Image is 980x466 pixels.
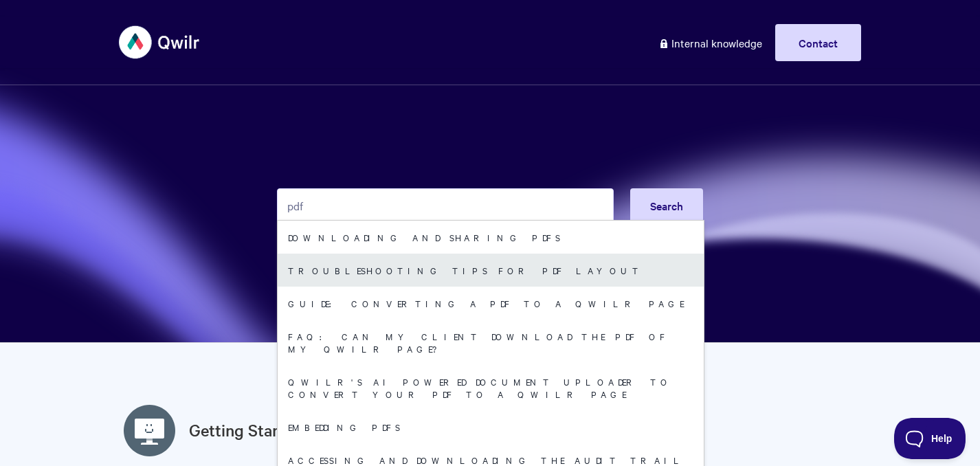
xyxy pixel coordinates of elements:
a: Contact [775,24,861,61]
a: Downloading and sharing PDFs [278,221,704,254]
a: Getting Started [189,418,302,443]
a: FAQ: Can my client download the PDF of my Qwilr Page? [278,320,704,365]
input: Search the knowledge base [277,188,614,223]
img: Qwilr Help Center [119,16,201,68]
a: Guide: Converting a PDF to a Qwilr Page [278,287,704,320]
button: Search [630,188,703,223]
a: Qwilr's AI Powered Document Uploader to Convert your PDF to a Qwilr Page [278,365,704,410]
span: Search [650,198,683,213]
a: Embedding PDFs [278,410,704,443]
a: Troubleshooting tips for PDF layout [278,254,704,287]
iframe: Toggle Customer Support [894,418,966,459]
a: Internal knowledge [648,24,772,61]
